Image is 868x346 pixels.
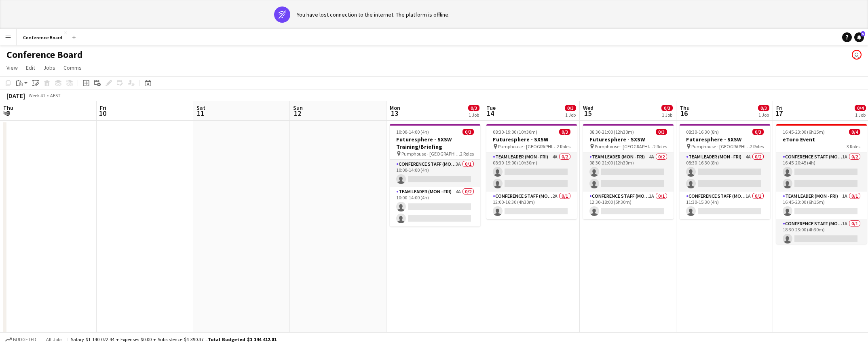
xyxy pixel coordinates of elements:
app-card-role: Team Leader (Mon - Fri)4A0/208:30-16:30 (8h) [680,152,770,192]
button: Budgeted [4,335,38,344]
span: 08:30-21:00 (12h30m) [589,129,634,135]
span: Pumphouse - [GEOGRAPHIC_DATA] [691,143,750,150]
span: 08:30-16:30 (8h) [686,129,719,135]
span: 10:00-14:00 (4h) [396,129,429,135]
span: 0/3 [463,129,474,135]
span: Pumphouse - [GEOGRAPHIC_DATA] [401,151,460,157]
span: 15 [582,109,593,118]
a: 5 [854,32,864,42]
span: 0/4 [855,105,866,111]
span: 0/3 [758,105,769,111]
span: Edit [26,64,35,71]
span: 0/3 [656,129,667,135]
app-card-role: Team Leader (Mon - Fri)4A0/208:30-21:00 (12h30m) [583,152,674,192]
div: Salary $1 140 022.44 + Expenses $0.00 + Subsistence $4 390.37 = [71,336,277,342]
app-job-card: 08:30-16:30 (8h)0/3Futuresphere - SXSW Pumphouse - [GEOGRAPHIC_DATA]2 RolesTeam Leader (Mon - Fri... [680,124,770,219]
span: 10 [99,109,106,118]
a: View [3,62,21,73]
span: 13 [389,109,400,118]
span: 14 [485,109,496,118]
span: 2 Roles [653,143,667,150]
h3: Futuresphere - SXSW Training/Briefing [390,136,480,150]
span: Budgeted [13,337,36,342]
span: 0/3 [661,105,673,111]
app-user-avatar: Kristelle Bristow [852,50,862,60]
a: Jobs [40,62,59,73]
span: Sun [293,104,303,111]
span: Thu [680,104,690,111]
div: 1 Job [469,112,479,118]
span: 5 [861,31,865,36]
app-job-card: 08:30-19:00 (10h30m)0/3Futuresphere - SXSW Pumphouse - [GEOGRAPHIC_DATA]2 RolesTeam Leader (Mon -... [486,124,577,219]
span: 0/3 [559,129,570,135]
span: 0/3 [565,105,576,111]
span: 9 [2,109,13,118]
a: Comms [60,62,85,73]
span: Pumphouse - [GEOGRAPHIC_DATA] [595,143,653,150]
div: 1 Job [855,112,866,118]
app-job-card: 16:45-23:00 (6h15m)0/4eToro Event3 RolesConference Staff (Mon - Fri)1A0/216:45-20:45 (4h) Team Le... [776,124,867,244]
h3: Futuresphere - SXSW [486,136,577,143]
span: Tue [486,104,496,111]
app-card-role: Team Leader (Mon - Fri)4A0/208:30-19:00 (10h30m) [486,152,577,192]
span: 0/3 [468,105,479,111]
span: Week 41 [27,92,47,98]
app-card-role: Team Leader (Mon - Fri)1A0/116:45-23:00 (6h15m) [776,192,867,219]
div: 1 Job [565,112,576,118]
span: Comms [63,64,82,71]
span: 2 Roles [460,151,474,157]
span: 2 Roles [557,143,570,150]
button: Conference Board [17,30,69,45]
app-job-card: 10:00-14:00 (4h)0/3Futuresphere - SXSW Training/Briefing Pumphouse - [GEOGRAPHIC_DATA]2 RolesConf... [390,124,480,226]
div: 1 Job [662,112,672,118]
span: 3 Roles [847,143,860,150]
app-card-role: Conference Staff (Mon - Fri)1A0/111:30-15:30 (4h) [680,192,770,219]
span: Fri [776,104,783,111]
span: Fri [100,104,106,111]
span: 08:30-19:00 (10h30m) [493,129,537,135]
span: 16 [678,109,690,118]
h1: Conference Board [6,49,83,61]
span: 11 [195,109,205,118]
div: 1 Job [758,112,769,118]
div: [DATE] [6,92,25,100]
span: Jobs [43,64,55,71]
app-card-role: Team Leader (Mon - Fri)4A0/210:00-14:00 (4h) [390,187,480,226]
span: Mon [390,104,400,111]
app-card-role: Conference Staff (Mon - Fri)1A0/112:30-18:00 (5h30m) [583,192,674,219]
span: 2 Roles [750,143,764,150]
span: 16:45-23:00 (6h15m) [783,129,825,135]
span: Thu [3,104,13,111]
h3: Futuresphere - SXSW [583,136,674,143]
span: 0/3 [752,129,764,135]
span: Wed [583,104,593,111]
span: Total Budgeted $1 144 412.81 [208,336,277,342]
span: View [6,64,18,71]
app-card-role: Conference Staff (Mon - Fri)1A0/118:30-23:00 (4h30m) [776,219,867,247]
app-card-role: Conference Staff (Mon - Fri)2A0/112:00-16:30 (4h30m) [486,192,577,219]
h3: eToro Event [776,136,867,143]
app-job-card: 08:30-21:00 (12h30m)0/3Futuresphere - SXSW Pumphouse - [GEOGRAPHIC_DATA]2 RolesTeam Leader (Mon -... [583,124,674,219]
span: 17 [775,109,783,118]
a: Edit [23,62,38,73]
span: 12 [292,109,303,118]
span: Pumphouse - [GEOGRAPHIC_DATA] [498,143,557,150]
div: You have lost connection to the internet. The platform is offline. [297,11,450,18]
app-card-role: Conference Staff (Mon - Fri)1A0/216:45-20:45 (4h) [776,152,867,192]
app-card-role: Conference Staff (Mon - Fri)3A0/110:00-14:00 (4h) [390,160,480,187]
div: AEST [50,92,61,98]
span: 0/4 [849,129,860,135]
span: All jobs [44,336,64,342]
span: Sat [196,104,205,111]
h3: Futuresphere - SXSW [680,136,770,143]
